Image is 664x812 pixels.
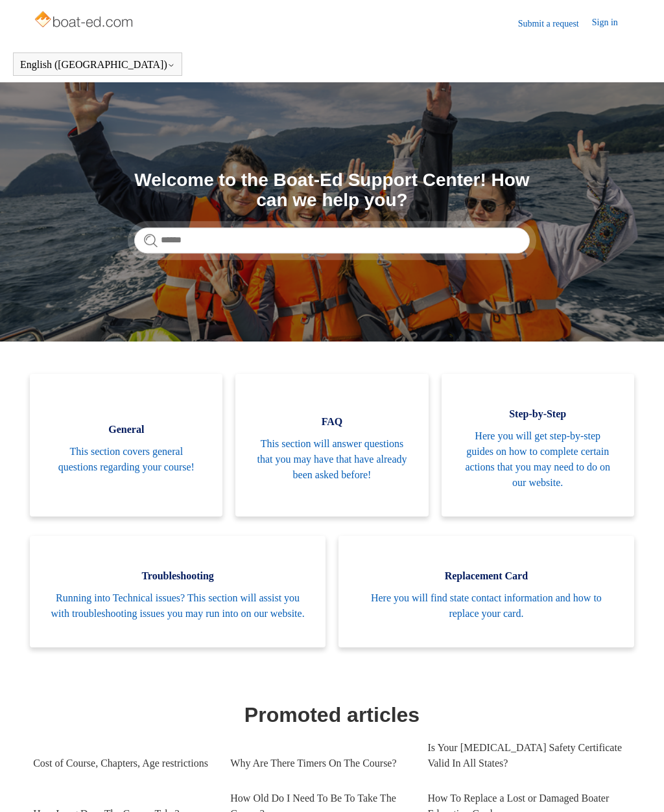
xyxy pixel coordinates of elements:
span: Here you will get step-by-step guides on how to complete certain actions that you may need to do ... [461,428,615,491]
a: Troubleshooting Running into Technical issues? This section will assist you with troubleshooting ... [30,536,326,647]
span: This section will answer questions that you may have that have already been asked before! [255,436,409,483]
a: Why Are There Timers On The Course? [230,746,408,781]
h1: Promoted articles [33,699,631,730]
a: Cost of Course, Chapters, Age restrictions [33,746,211,781]
span: This section covers general questions regarding your course! [49,444,203,475]
a: Submit a request [518,17,592,30]
span: Replacement Card [358,568,615,584]
span: Step-by-Step [461,406,615,422]
span: Running into Technical issues? This section will assist you with troubleshooting issues you may r... [49,590,306,621]
h1: Welcome to the Boat-Ed Support Center! How can we help you? [134,170,530,211]
button: English ([GEOGRAPHIC_DATA]) [20,59,175,71]
span: FAQ [255,414,409,430]
a: General This section covers general questions regarding your course! [30,374,222,516]
span: Troubleshooting [49,568,306,584]
div: Chat Support [580,769,655,802]
a: Is Your [MEDICAL_DATA] Safety Certificate Valid In All States? [427,730,624,781]
span: General [49,422,203,437]
a: FAQ This section will answer questions that you may have that have already been asked before! [235,374,428,516]
a: Replacement Card Here you will find state contact information and how to replace your card. [338,536,634,647]
a: Sign in [592,16,631,31]
input: Search [134,227,530,253]
span: Here you will find state contact information and how to replace your card. [358,590,615,621]
img: Boat-Ed Help Center home page [33,8,136,34]
a: Step-by-Step Here you will get step-by-step guides on how to complete certain actions that you ma... [442,374,634,516]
